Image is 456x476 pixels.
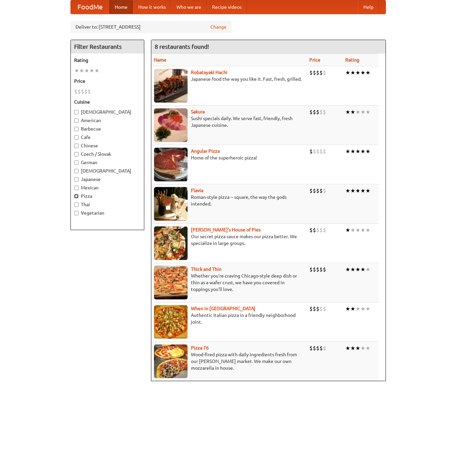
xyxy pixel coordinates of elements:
li: ★ [345,266,350,273]
label: Thai [74,201,141,208]
li: ★ [345,344,350,352]
a: Name [154,57,166,63]
li: $ [319,69,323,76]
a: FoodMe [71,0,109,14]
li: $ [313,69,316,76]
p: Japanese food the way you like it. Fast, fresh, grilled. [154,76,304,82]
li: ★ [345,69,350,76]
label: Cafe [74,134,141,141]
li: ★ [360,226,365,234]
ng-pluralize: 8 restaurants found! [155,43,209,50]
img: angular.jpg [154,148,188,181]
li: $ [319,108,323,116]
li: $ [319,187,323,194]
li: ★ [350,344,355,352]
li: ★ [345,305,350,313]
li: ★ [345,187,350,194]
li: $ [316,305,319,313]
a: Help [358,0,379,14]
li: ★ [360,69,365,76]
input: Chinese [74,144,79,148]
li: $ [309,148,313,155]
li: ★ [365,266,370,273]
a: When in [GEOGRAPHIC_DATA] [191,306,255,311]
div: Deliver to: [STREET_ADDRESS] [70,21,232,33]
label: Japanese [74,176,141,183]
li: $ [319,305,323,313]
li: $ [323,148,326,155]
a: Recipe videos [207,0,247,14]
li: ★ [365,187,370,194]
li: ★ [350,187,355,194]
li: ★ [360,344,365,352]
li: ★ [355,108,360,116]
input: Mexican [74,186,79,190]
li: $ [313,344,316,352]
li: $ [319,266,323,273]
li: ★ [365,305,370,313]
input: Cafe [74,135,79,140]
li: $ [309,305,313,313]
li: $ [313,266,316,273]
li: ★ [355,344,360,352]
p: Sushi specials daily. We serve fast, friendly, fresh Japanese cuisine. [154,115,304,129]
label: [DEMOGRAPHIC_DATA] [74,109,141,115]
img: luigis.jpg [154,226,188,260]
img: robatayaki.jpg [154,69,188,103]
li: ★ [345,108,350,116]
li: $ [309,226,313,234]
li: ★ [355,305,360,313]
li: ★ [360,148,365,155]
li: ★ [355,187,360,194]
label: Czech / Slovak [74,151,141,157]
li: $ [309,187,313,194]
li: ★ [355,148,360,155]
input: German [74,160,79,165]
li: ★ [355,69,360,76]
li: ★ [350,266,355,273]
p: Whether you're craving Chicago-style deep dish or thin as a wafer crust, we have you covered in t... [154,272,304,293]
li: ★ [345,148,350,155]
p: Roman-style pizza -- square, the way the gods intended. [154,194,304,207]
a: Home [109,0,133,14]
li: $ [316,69,319,76]
li: ★ [360,266,365,273]
label: American [74,117,141,124]
li: ★ [345,226,350,234]
li: $ [323,69,326,76]
li: $ [323,226,326,234]
input: Japanese [74,177,79,182]
img: thick.jpg [154,266,188,299]
li: $ [323,344,326,352]
a: Thick and Thin [191,266,221,272]
p: Home of the superheroic pizza! [154,154,304,161]
li: $ [309,108,313,116]
p: Wood-fired pizza with daily ingredients fresh from our [PERSON_NAME] market. We make our own mozz... [154,351,304,371]
li: $ [81,88,84,95]
img: pizza76.jpg [154,344,188,378]
b: [PERSON_NAME]'s House of Pies [191,227,261,232]
li: ★ [360,108,365,116]
p: Our secret pizza sauce makes our pizza better. We specialize in large groups. [154,233,304,247]
li: ★ [350,305,355,313]
li: $ [319,148,323,155]
b: Sakura [191,109,205,114]
li: $ [323,187,326,194]
li: $ [316,226,319,234]
li: ★ [94,67,99,74]
li: $ [78,88,81,95]
label: German [74,159,141,166]
a: Who we are [171,0,207,14]
li: ★ [355,226,360,234]
li: $ [323,266,326,273]
li: $ [313,148,316,155]
li: $ [88,88,91,95]
h5: Price [74,78,141,84]
li: ★ [89,67,94,74]
li: ★ [365,69,370,76]
label: Vegetarian [74,210,141,216]
a: Pizza 76 [191,345,209,351]
label: Pizza [74,193,141,199]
